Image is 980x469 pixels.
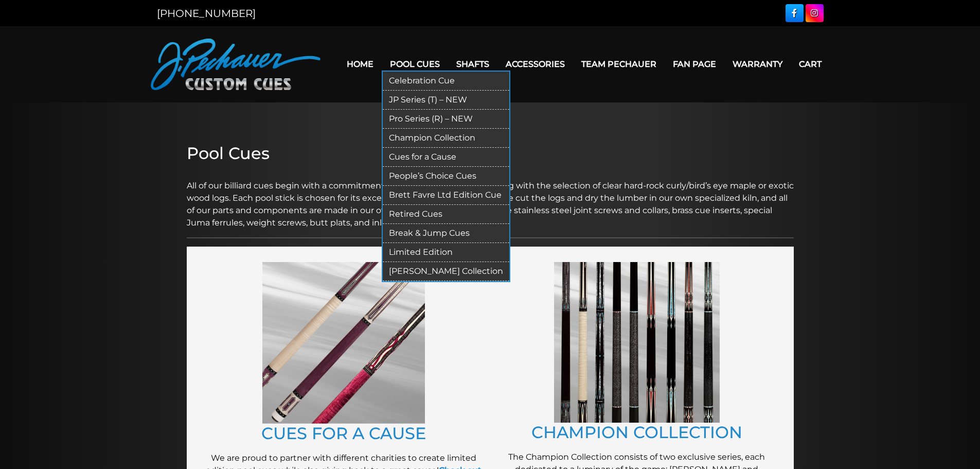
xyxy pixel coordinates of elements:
[383,91,509,110] a: JP Series (T) – NEW
[383,129,509,148] a: Champion Collection
[497,51,573,77] a: Accessories
[383,186,509,205] a: Brett Favre Ltd Edition Cue
[151,39,320,90] img: Pechauer Custom Cues
[383,72,509,91] a: Celebration Cue
[383,224,509,243] a: Break & Jump Cues
[383,262,509,281] a: [PERSON_NAME] Collection
[187,167,794,229] p: All of our billiard cues begin with a commitment to total quality control, starting with the sele...
[383,148,509,167] a: Cues for a Cause
[791,51,830,77] a: Cart
[338,51,382,77] a: Home
[383,205,509,224] a: Retired Cues
[261,423,426,443] a: CUES FOR A CAUSE
[665,51,724,77] a: Fan Page
[724,51,791,77] a: Warranty
[383,243,509,262] a: Limited Edition
[187,144,794,163] h2: Pool Cues
[157,7,256,20] a: [PHONE_NUMBER]
[383,167,509,186] a: People’s Choice Cues
[573,51,665,77] a: Team Pechauer
[531,422,742,442] a: CHAMPION COLLECTION
[382,51,448,77] a: Pool Cues
[383,110,509,129] a: Pro Series (R) – NEW
[448,51,497,77] a: Shafts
